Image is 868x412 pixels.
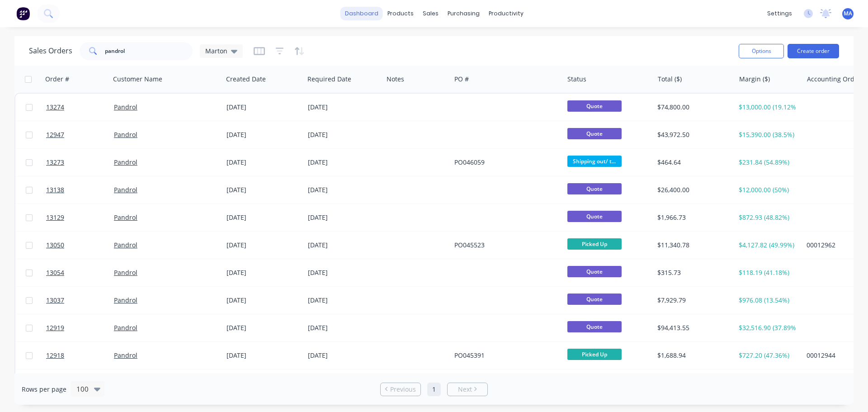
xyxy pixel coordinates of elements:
div: settings [763,7,797,20]
a: Pandrol [114,213,137,222]
div: $13,000.00 (19.12%) [739,103,796,112]
div: $15,390.00 (38.5%) [739,130,796,139]
div: [DATE] [308,213,380,222]
span: Quote [567,294,622,305]
div: [DATE] [226,241,301,250]
div: $727.20 (47.36%) [739,351,796,360]
div: $4,127.82 (49.99%) [739,241,796,250]
div: $315.73 [657,268,727,277]
div: Order # [45,75,69,84]
div: $26,400.00 [657,185,727,194]
div: [DATE] [308,296,380,305]
span: 12919 [46,323,64,332]
div: purchasing [443,7,484,20]
div: $11,340.78 [657,241,727,250]
div: [DATE] [308,130,380,139]
span: Rows per page [22,385,66,394]
div: [DATE] [226,130,301,139]
div: $118.19 (41.18%) [739,268,796,277]
span: 12918 [46,351,64,360]
a: 12919 [46,314,114,341]
span: 12947 [46,130,64,139]
a: Pandrol [114,351,137,360]
a: 12947 [46,121,114,148]
div: $32,516.90 (37.89%) [739,323,796,332]
span: MA [844,9,852,18]
div: $94,413.55 [657,323,727,332]
div: [DATE] [308,185,380,194]
img: Factory [16,7,30,20]
a: Pandrol [114,103,137,111]
div: Created Date [226,75,266,84]
div: [DATE] [308,241,380,250]
div: [DATE] [226,351,301,360]
a: 13054 [46,259,114,286]
a: 13274 [46,94,114,121]
button: Create order [788,44,839,58]
div: [DATE] [226,268,301,277]
span: 13037 [46,296,64,305]
div: PO # [454,75,469,84]
a: dashboard [340,7,383,20]
a: 13129 [46,204,114,231]
a: 13138 [46,176,114,204]
span: Shipping out/ t... [567,156,622,167]
a: Pandrol [114,296,137,304]
input: Search... [105,42,193,60]
span: 13273 [46,158,64,167]
div: Customer Name [113,75,162,84]
div: $976.08 (13.54%) [739,296,796,305]
div: [DATE] [226,185,301,194]
div: $872.93 (48.82%) [739,213,796,222]
a: 13037 [46,287,114,314]
div: [DATE] [308,103,380,112]
a: 13050 [46,232,114,259]
div: PO045391 [454,351,555,360]
div: Status [567,75,586,84]
span: 13054 [46,268,64,277]
div: $7,929.79 [657,296,727,305]
div: productivity [484,7,528,20]
span: 13050 [46,241,64,250]
span: Quote [567,128,622,139]
span: Previous [390,385,416,394]
div: [DATE] [308,323,380,332]
div: Accounting Order # [807,75,867,84]
div: $74,800.00 [657,103,727,112]
div: [DATE] [226,158,301,167]
div: products [383,7,418,20]
div: $231.84 (54.89%) [739,158,796,167]
span: 13274 [46,103,64,112]
a: Pandrol [114,185,137,194]
a: 13273 [46,149,114,176]
div: PO046059 [454,158,555,167]
div: sales [418,7,443,20]
div: [DATE] [308,268,380,277]
div: Notes [387,75,404,84]
div: PO045523 [454,241,555,250]
div: [DATE] [226,213,301,222]
a: Next page [448,385,487,394]
span: Picked Up [567,349,622,360]
div: Margin ($) [739,75,770,84]
div: $464.64 [657,158,727,167]
span: Marton [205,46,227,56]
div: $12,000.00 (50%) [739,185,796,194]
a: Pandrol [114,130,137,139]
span: Quote [567,266,622,277]
button: Options [739,44,784,58]
h1: Sales Orders [29,47,72,55]
a: 12920 [46,369,114,397]
span: Quote [567,321,622,332]
div: [DATE] [226,103,301,112]
div: [DATE] [308,351,380,360]
a: Pandrol [114,241,137,249]
a: Pandrol [114,158,137,166]
div: Total ($) [658,75,682,84]
span: 13138 [46,185,64,194]
a: Pandrol [114,268,137,277]
a: Pandrol [114,323,137,332]
span: Quote [567,211,622,222]
a: Page 1 is your current page [427,383,441,396]
div: [DATE] [226,323,301,332]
